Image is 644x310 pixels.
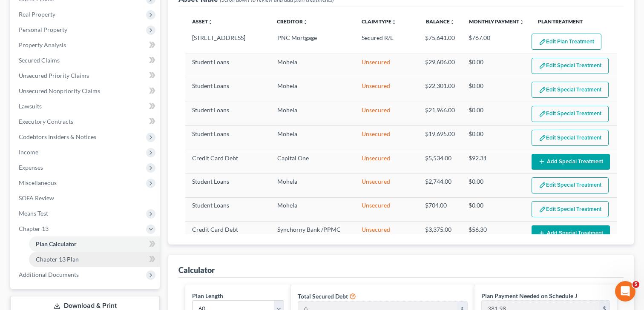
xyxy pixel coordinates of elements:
[539,110,546,117] img: edit-pencil-c1479a1de80d8dea1e2430c2f745a3c6a07e9d7aa2eeffe225670001d78357a8.svg
[19,102,42,110] span: Lawsuits
[19,179,57,186] span: Miscellaneous
[185,30,270,54] td: [STREET_ADDRESS]
[462,222,525,245] td: $56.30
[12,99,160,114] a: Lawsuits
[539,206,546,213] img: edit-pencil-c1479a1de80d8dea1e2430c2f745a3c6a07e9d7aa2eeffe225670001d78357a8.svg
[270,197,354,221] td: Mohela
[531,13,617,30] th: Plan Treatment
[355,173,418,197] td: Unsecured
[270,126,354,150] td: Mohela
[12,114,160,129] a: Executory Contracts
[36,240,77,247] span: Plan Calculator
[632,281,639,288] span: 5
[418,78,462,102] td: $22,301.00
[450,20,455,25] i: unfold_more
[355,102,418,126] td: Unsecured
[426,18,455,25] a: Balanceunfold_more
[19,194,54,202] span: SOFA Review
[270,150,354,173] td: Capital One
[270,30,354,54] td: PNC Mortgage
[355,126,418,150] td: Unsecured
[277,18,308,25] a: Creditorunfold_more
[519,20,524,25] i: unfold_more
[462,173,525,197] td: $0.00
[19,164,43,171] span: Expenses
[462,30,525,54] td: $767.00
[355,54,418,78] td: Unsecured
[185,150,270,173] td: Credit Card Debt
[418,126,462,150] td: $19,695.00
[539,38,546,46] img: edit-pencil-c1479a1de80d8dea1e2430c2f745a3c6a07e9d7aa2eeffe225670001d78357a8.svg
[532,82,609,98] button: Edit Special Treatment
[29,252,160,267] a: Chapter 13 Plan
[532,34,601,50] button: Edit Plan Treatment
[12,53,160,68] a: Secured Claims
[178,265,215,275] div: Calculator
[462,54,525,78] td: $0.00
[532,154,610,170] button: Add Special Treatment
[418,173,462,197] td: $2,744.00
[185,173,270,197] td: Student Loans
[303,20,308,25] i: unfold_more
[615,281,635,301] iframe: Intercom live chat
[355,30,418,54] td: Secured R/E
[12,191,160,206] a: SOFA Review
[462,126,525,150] td: $0.00
[355,222,418,245] td: Unsecured
[19,133,96,140] span: Codebtors Insiders & Notices
[355,78,418,102] td: Unsecured
[19,72,89,79] span: Unsecured Priority Claims
[270,222,354,245] td: Synchorny Bank /PPMC
[12,37,160,53] a: Property Analysis
[270,78,354,102] td: Mohela
[19,148,38,156] span: Income
[539,182,546,189] img: edit-pencil-c1479a1de80d8dea1e2430c2f745a3c6a07e9d7aa2eeffe225670001d78357a8.svg
[469,18,524,25] a: Monthly Paymentunfold_more
[185,197,270,221] td: Student Loans
[298,292,348,301] label: Total Secured Debt
[12,68,160,83] a: Unsecured Priority Claims
[462,197,525,221] td: $0.00
[539,62,546,69] img: edit-pencil-c1479a1de80d8dea1e2430c2f745a3c6a07e9d7aa2eeffe225670001d78357a8.svg
[19,26,67,33] span: Personal Property
[391,20,397,25] i: unfold_more
[185,222,270,245] td: Credit Card Debt
[418,197,462,221] td: $704.00
[418,150,462,173] td: $5,534.00
[192,291,223,300] label: Plan Length
[418,30,462,54] td: $75,641.00
[19,271,79,278] span: Additional Documents
[36,256,79,263] span: Chapter 13 Plan
[185,102,270,126] td: Student Loans
[185,126,270,150] td: Student Loans
[19,87,100,94] span: Unsecured Nonpriority Claims
[532,177,609,193] button: Edit Special Treatment
[539,134,546,142] img: edit-pencil-c1479a1de80d8dea1e2430c2f745a3c6a07e9d7aa2eeffe225670001d78357a8.svg
[539,86,546,94] img: edit-pencil-c1479a1de80d8dea1e2430c2f745a3c6a07e9d7aa2eeffe225670001d78357a8.svg
[362,18,397,25] a: Claim Typeunfold_more
[270,102,354,126] td: Mohela
[19,57,60,64] span: Secured Claims
[418,102,462,126] td: $21,966.00
[185,54,270,78] td: Student Loans
[355,150,418,173] td: Unsecured
[270,54,354,78] td: Mohela
[19,41,66,48] span: Property Analysis
[532,225,610,241] button: Add Special Treatment
[19,210,48,217] span: Means Test
[532,130,609,146] button: Edit Special Treatment
[192,18,213,25] a: Assetunfold_more
[532,201,609,217] button: Edit Special Treatment
[481,291,577,300] label: Plan Payment Needed on Schedule J
[418,54,462,78] td: $29,606.00
[185,78,270,102] td: Student Loans
[19,11,55,18] span: Real Property
[12,83,160,99] a: Unsecured Nonpriority Claims
[19,118,73,125] span: Executory Contracts
[462,102,525,126] td: $0.00
[270,173,354,197] td: Mohela
[532,106,609,122] button: Edit Special Treatment
[462,78,525,102] td: $0.00
[29,236,160,252] a: Plan Calculator
[418,222,462,245] td: $3,375.00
